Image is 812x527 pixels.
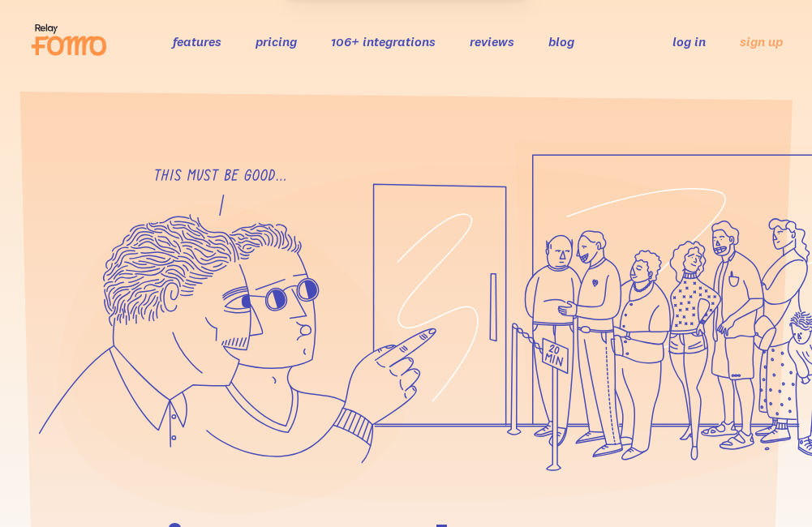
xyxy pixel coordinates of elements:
a: 106+ integrations [331,33,436,49]
a: features [173,33,221,49]
a: reviews [470,33,514,49]
a: log in [672,33,706,49]
a: blog [548,33,574,49]
a: pricing [256,33,297,49]
a: sign up [740,33,783,50]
